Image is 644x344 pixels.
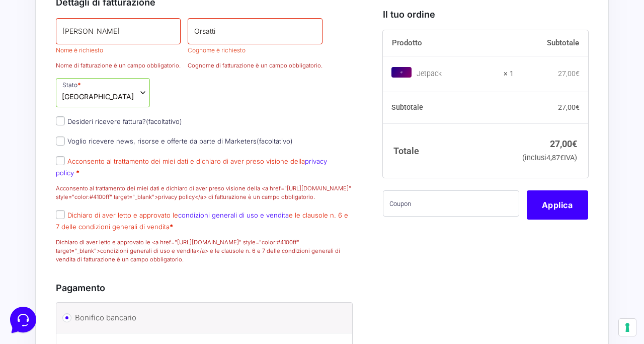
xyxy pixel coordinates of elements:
p: Home [30,265,47,274]
span: Italia [62,91,134,102]
button: Aiuto [131,251,193,274]
h2: Ciao da Marketers 👋 [8,8,169,24]
span: (facoltativo) [257,137,293,145]
h3: Il tuo ordine [383,8,588,21]
div: Jetpack [417,69,497,79]
button: Home [8,251,70,274]
img: dark [48,56,68,77]
th: Subtotale [383,92,514,124]
bdi: 27,00 [558,103,580,111]
p: Acconsento al trattamento dei miei dati e dichiaro di aver preso visione della <a href="[URL][DOM... [56,184,353,201]
label: Dichiaro di aver letto e approvato le e le clausole n. 6 e 7 delle condizioni generali di vendita [56,211,348,231]
a: condizioni generali di uso e vendita [178,211,289,219]
span: Stato [56,78,150,107]
h3: Pagamento [56,281,353,295]
th: Subtotale [514,30,588,56]
label: Acconsento al trattamento dei miei dati e dichiaro di aver preso visione della [56,157,327,177]
bdi: 27,00 [558,70,580,78]
button: Inizia una conversazione [16,85,185,105]
input: Coupon [383,190,519,217]
label: Voglio ricevere news, risorse e offerte da parte di Marketers [56,137,293,145]
span: € [572,139,577,149]
span: Inizia una conversazione [65,91,148,99]
input: Nome * [56,18,181,44]
img: Jetpack [391,67,412,78]
bdi: 27,00 [550,139,577,149]
input: Cognome * [188,18,323,44]
span: Nome è richiesto [56,46,103,54]
label: Bonifico bancario [75,310,330,325]
p: Nome di fatturazione è un campo obbligatorio. [56,61,181,70]
th: Prodotto [383,30,514,56]
a: Apri Centro Assistenza [107,125,185,133]
small: (inclusi IVA) [522,154,577,162]
span: € [560,154,564,162]
span: € [576,70,580,78]
input: Desideri ricevere fattura?(facoltativo) [56,116,65,125]
th: Totale [383,124,514,178]
p: Messaggi [87,265,114,274]
span: Trova una risposta [16,125,78,133]
input: Voglio ricevere news, risorse e offerte da parte di Marketers(facoltativo) [56,136,65,146]
p: Cognome di fatturazione è un campo obbligatorio. [188,61,323,70]
input: Cerca un articolo... [23,147,165,157]
img: dark [32,56,52,77]
label: Desideri ricevere fattura? [56,117,182,125]
button: Messaggi [70,251,132,274]
span: Le tue conversazioni [16,40,86,48]
strong: × 1 [504,69,514,79]
iframe: Customerly Messenger Launcher [8,305,38,335]
p: Aiuto [155,265,170,274]
button: Le tue preferenze relative al consenso per le tecnologie di tracciamento [619,319,636,336]
input: Dichiaro di aver letto e approvato lecondizioni generali di uso e venditae le clausole n. 6 e 7 d... [56,210,65,219]
p: Dichiaro di aver letto e approvato le <a href="[URL][DOMAIN_NAME]" style="color:#4100ff" target="... [56,238,353,264]
span: € [576,103,580,111]
span: (facoltativo) [146,117,182,125]
button: Applica [527,190,588,220]
span: 4,87 [546,154,564,162]
input: Acconsento al trattamento dei miei dati e dichiaro di aver preso visione dellaprivacy policy [56,156,65,165]
img: dark [16,56,36,77]
span: Cognome è richiesto [188,46,246,54]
